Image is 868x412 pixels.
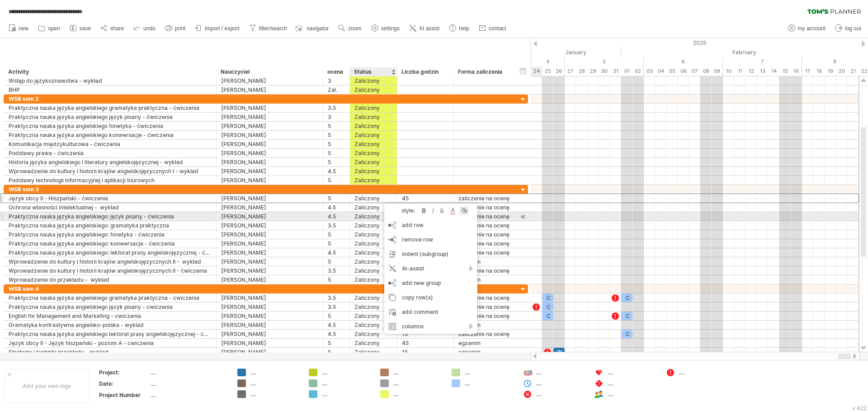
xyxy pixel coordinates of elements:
div: Friday, 7 February 2025 [689,66,700,76]
div: Friday, 24 January 2025 [531,66,542,76]
div: Friday, 21 February 2025 [847,66,859,76]
div: .... [250,390,300,398]
div: .... [250,369,300,376]
a: import / export [193,23,242,34]
div: Sunday, 2 February 2025 [632,66,644,76]
div: [PERSON_NAME] [221,76,318,85]
div: 10 [402,203,449,212]
div: Monday, 27 January 2025 [565,66,576,76]
div: 5 [328,230,345,239]
div: Zaliczony [354,266,392,275]
div: 5 [328,149,345,157]
div: Praktyczna nauka języka angielskiego gramatyka praktyczna - ćwiczenia [9,104,212,112]
div: 3 [328,113,345,121]
div: Praktyczna nauka języka angielskiego lektorat prasy angielskojęzycznej - cwiczenia [9,330,212,338]
div: Zaliczony [354,239,392,248]
div: Add your own logo [5,369,89,403]
div: Zaliczony [354,275,392,284]
div: Komunikacja międzykulturowa - ćwiczenia [9,140,212,148]
div: Praktyczna nauka języka angielskiego: gramatyka praktyczna [9,221,212,230]
div: [PERSON_NAME] [221,158,318,166]
div: add comment [384,305,477,319]
div: WSB sem 2 [9,95,212,103]
div: Monday, 10 February 2025 [723,66,734,76]
div: Zaliczony [354,203,392,212]
div: egzamin [458,257,514,266]
div: Wprowadzenie do kultury i historii krajów angielskojęzycznych II - wykład [9,257,212,266]
div: Zaliczony [354,339,392,347]
a: open [36,23,63,34]
div: Wprowadzenie do kultury i historii krajów angielskojęzycznych I - wykład [9,167,212,175]
div: zaliczenie na ocenę [458,194,514,203]
div: Zaliczony [354,76,392,85]
div: .... [151,391,226,399]
span: remove row [402,236,433,243]
div: egzamin [458,348,514,356]
div: scroll to activity [519,212,528,222]
div: 5 [328,122,345,130]
div: Wednesday, 12 February 2025 [745,66,757,76]
div: .... [151,369,226,376]
a: my account [786,23,828,34]
div: [PERSON_NAME] [221,194,318,203]
div: 5 [328,158,345,166]
span: log out [845,25,861,32]
div: Friday, 31 January 2025 [610,66,621,76]
div: [PERSON_NAME] [221,131,318,139]
div: 5 [565,57,644,66]
div: Język obcy II - Hiszpański - ćwiczenia [9,194,212,203]
div: zaliczenie na ocenę [458,212,514,221]
div: AI-assist [384,261,477,276]
div: 5 [328,194,345,203]
div: 3.5 [328,294,345,302]
div: C [621,294,632,302]
div: [PERSON_NAME] [221,339,318,347]
div: [PERSON_NAME] [221,85,318,94]
div: Praktyczna nauka języka angielskiego konwersacje - ćwiczenia [9,131,212,139]
div: Praktyczna nauka języka angielskiego język pisany - cwiczenia [9,303,212,311]
div: .... [322,390,371,398]
div: Praktyczna nauka języka angielskiego: fonetyka - ćwiczenia [9,230,212,239]
div: [PERSON_NAME] [221,149,318,157]
div: zaliczenie na ocenę [458,303,514,311]
div: .... [393,379,443,387]
div: zaliczenie na ocenę [458,294,514,302]
a: filter/search [247,23,290,34]
div: Saturday, 1 February 2025 [621,66,632,76]
div: Tuesday, 28 January 2025 [576,66,587,76]
div: Zaliczony [354,312,392,320]
div: Date: [99,380,149,388]
div: 15 [402,330,449,338]
div: 5 [328,140,345,148]
div: Wstęp do językoznawstwa - wykład [9,76,212,85]
div: Zaliczony [354,248,392,257]
div: 5 [328,131,345,139]
div: Zaliczony [354,85,392,94]
a: new [6,23,31,34]
div: 5 [328,239,345,248]
div: Historia języka angielskiego i literatury angielskojęzycznej - wykład [9,158,212,166]
div: [PERSON_NAME] [221,239,318,248]
div: add new group [384,276,477,290]
div: .... [393,369,443,376]
div: Praktyczna nauka języka angielskiego: konwersacje - ćwiczenia [9,239,212,248]
span: open [48,25,60,32]
div: Project: [99,369,149,376]
div: [PERSON_NAME] [221,257,318,266]
div: Thursday, 20 February 2025 [836,66,847,76]
div: Wednesday, 29 January 2025 [587,66,599,76]
span: AI assist [419,25,439,32]
div: Zaliczony [354,330,392,338]
div: Zal. [328,85,345,94]
div: Thursday, 6 February 2025 [678,66,689,76]
div: Sunday, 16 February 2025 [791,66,802,76]
div: 45 [402,339,449,347]
div: Sunday, 26 January 2025 [553,66,565,76]
div: Saturday, 25 January 2025 [542,66,553,76]
div: 5 [328,312,345,320]
div: Zaliczony [354,158,392,166]
div: .... [393,390,443,398]
div: Forma zaliczenia [458,67,513,76]
div: Zaliczony [354,230,392,239]
div: zaliczenie na ocenę [458,248,514,257]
